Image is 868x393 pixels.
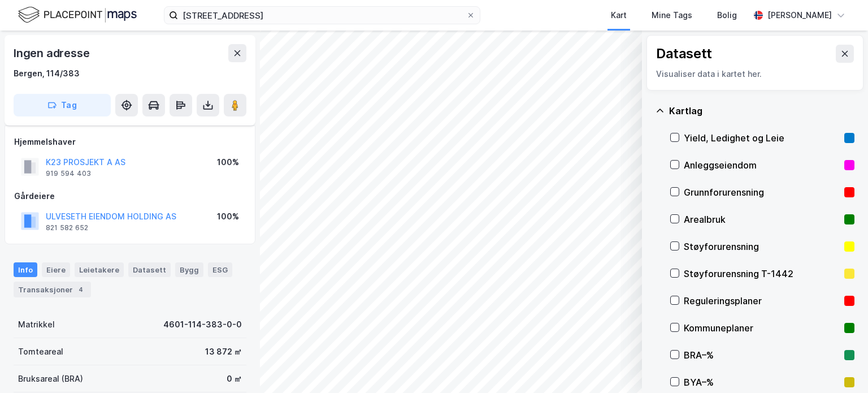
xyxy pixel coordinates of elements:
div: BRA–% [684,348,840,362]
div: Yield, Ledighet og Leie [684,131,840,145]
div: Anleggseiendom [684,158,840,172]
div: Mine Tags [652,8,692,22]
div: ESG [208,262,232,277]
div: Støyforurensning [684,240,840,253]
div: [PERSON_NAME] [767,8,832,22]
div: Reguleringsplaner [684,294,840,308]
div: Grunnforurensning [684,185,840,199]
iframe: Chat Widget [811,339,868,393]
div: Tomteareal [18,345,63,359]
div: Kommuneplaner [684,321,840,335]
div: Støyforurensning T-1442 [684,267,840,280]
div: Datasett [128,262,171,277]
input: Søk på adresse, matrikkel, gårdeiere, leietakere eller personer [178,7,466,24]
div: Bygg [175,262,203,277]
div: Kontrollprogram for chat [811,339,868,393]
div: Kartlag [669,104,854,118]
button: Tag [14,94,111,116]
div: BYA–% [684,375,840,389]
div: 0 ㎡ [227,372,242,386]
div: 13 872 ㎡ [205,345,242,359]
div: Arealbruk [684,213,840,226]
div: Kart [611,8,627,22]
div: 100% [217,156,239,169]
div: Bruksareal (BRA) [18,372,83,386]
div: 821 582 652 [46,223,88,232]
img: logo.f888ab2527a4732fd821a326f86c7f29.svg [18,5,137,25]
div: 4601-114-383-0-0 [163,318,242,331]
div: Leietakere [75,262,124,277]
div: Matrikkel [18,318,55,331]
div: 919 594 403 [46,169,91,178]
div: Visualiser data i kartet her. [656,67,854,81]
div: Bolig [717,8,737,22]
div: Gårdeiere [14,189,246,203]
div: Info [14,262,37,277]
div: Transaksjoner [14,282,91,297]
div: Eiere [42,262,70,277]
div: Ingen adresse [14,44,92,62]
div: Bergen, 114/383 [14,67,80,80]
div: Datasett [656,45,712,63]
div: Hjemmelshaver [14,135,246,149]
div: 4 [75,284,86,295]
div: 100% [217,210,239,223]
